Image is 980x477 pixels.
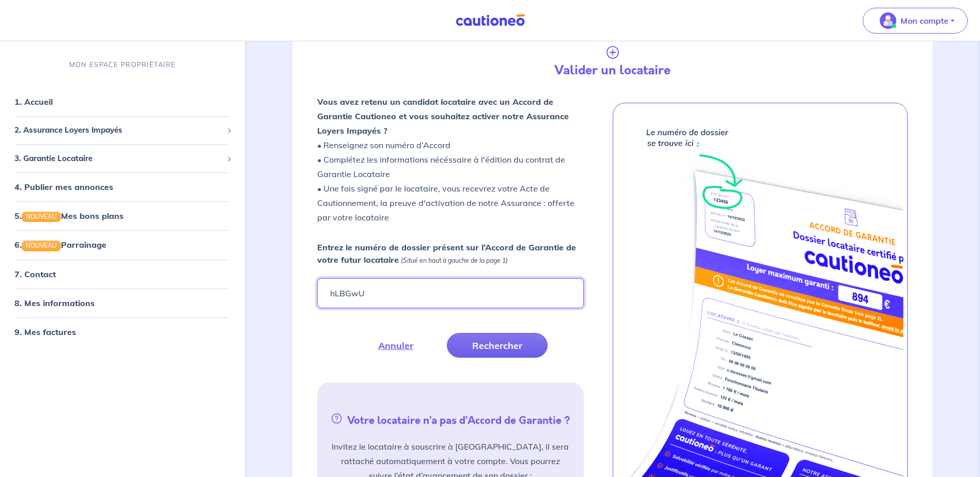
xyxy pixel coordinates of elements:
div: 1. Accueil [4,92,241,113]
span: 3. Garantie Locataire [14,153,223,165]
span: 2. Assurance Loyers Impayés [14,125,223,137]
div: 2. Assurance Loyers Impayés [4,121,241,141]
a: 8. Mes informations [14,298,95,308]
strong: Vous avez retenu un candidat locataire avec un Accord de Garantie Cautioneo et vous souhaitez act... [317,97,569,136]
div: 3. Garantie Locataire [4,149,241,169]
p: • Renseignez son numéro d’Accord • Complétez les informations nécéssaire à l'édition du contrat d... [317,94,583,225]
a: 7. Contact [14,269,56,279]
div: 7. Contact [4,264,241,284]
a: 1. Accueil [14,97,53,107]
img: Cautioneo [452,14,529,27]
a: 9. Mes factures [14,327,76,337]
em: (Situé en haut à gauche de la page 1) [401,257,508,264]
button: Rechercher [447,333,548,358]
button: illu_account_valid_menu.svgMon compte [863,8,968,34]
div: 4. Publier mes annonces [4,177,241,198]
input: Ex : 453678 [317,278,583,308]
h5: Votre locataire n’a pas d’Accord de Garantie ? [321,411,579,427]
p: Mon compte [900,14,948,27]
img: illu_account_valid_menu.svg [880,12,896,29]
button: Annuler [353,333,439,358]
div: 6.NOUVEAUParrainage [4,235,241,256]
a: 4. Publier mes annonces [14,182,113,193]
h4: Valider un locataire [462,63,763,78]
strong: Entrez le numéro de dossier présent sur l’Accord de Garantie de votre futur locataire [317,242,576,265]
a: 6.NOUVEAUParrainage [14,240,106,250]
p: MON ESPACE PROPRIÉTAIRE [69,60,176,70]
a: 5.NOUVEAUMes bons plans [14,211,123,221]
div: 5.NOUVEAUMes bons plans [4,206,241,227]
div: 9. Mes factures [4,322,241,342]
div: 8. Mes informations [4,293,241,313]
